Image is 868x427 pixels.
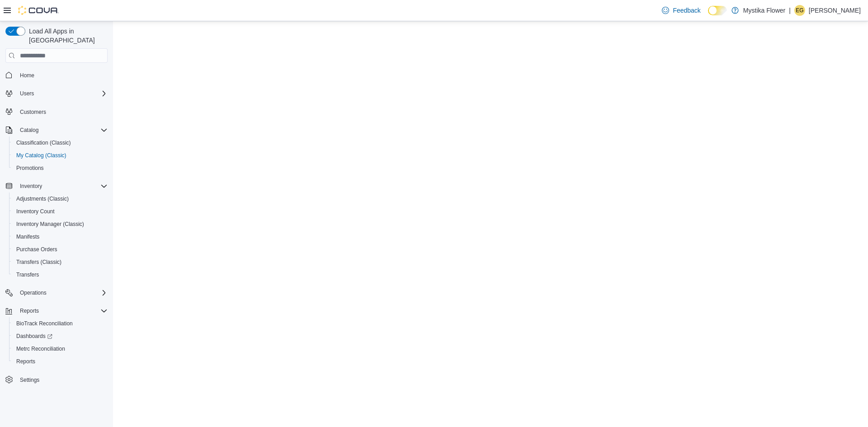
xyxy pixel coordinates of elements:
[9,218,111,230] button: Inventory Manager (Classic)
[25,27,108,45] span: Load All Apps in [GEOGRAPHIC_DATA]
[2,68,111,81] button: Home
[13,269,108,280] span: Transfers
[16,375,43,385] a: Settings
[13,257,65,267] a: Transfers (Classic)
[20,183,42,190] span: Inventory
[16,139,71,146] span: Classification (Classic)
[13,318,76,329] a: BioTrack Reconciliation
[13,331,56,342] a: Dashboards
[20,108,46,116] span: Customers
[13,137,75,148] a: Classification (Classic)
[789,5,791,16] p: |
[9,205,111,218] button: Inventory Count
[20,72,34,79] span: Home
[20,90,34,97] span: Users
[2,105,111,118] button: Customers
[20,376,39,384] span: Settings
[658,1,704,19] a: Feedback
[743,5,785,16] p: Mystika Flower
[13,356,39,367] a: Reports
[9,162,111,174] button: Promotions
[13,193,108,204] span: Adjustments (Classic)
[9,192,111,205] button: Adjustments (Classic)
[13,356,108,367] span: Reports
[16,271,39,278] span: Transfers
[13,206,108,217] span: Inventory Count
[13,244,108,255] span: Purchase Orders
[13,150,70,161] a: My Catalog (Classic)
[16,125,42,136] button: Catalog
[20,289,47,296] span: Operations
[16,258,61,266] span: Transfers (Classic)
[13,163,47,174] a: Promotions
[16,70,38,81] a: Home
[16,152,66,159] span: My Catalog (Classic)
[13,137,108,148] span: Classification (Classic)
[16,195,69,202] span: Adjustments (Classic)
[13,231,108,242] span: Manifests
[13,219,88,230] a: Inventory Manager (Classic)
[16,374,108,385] span: Settings
[16,107,50,117] a: Customers
[16,181,108,192] span: Inventory
[16,106,108,117] span: Customers
[2,305,111,317] button: Reports
[809,5,861,16] p: [PERSON_NAME]
[2,180,111,192] button: Inventory
[13,206,58,217] a: Inventory Count
[13,269,42,280] a: Transfers
[13,231,43,242] a: Manifests
[13,150,108,161] span: My Catalog (Classic)
[16,69,108,80] span: Home
[16,208,55,215] span: Inventory Count
[16,345,65,352] span: Metrc Reconciliation
[16,125,108,136] span: Catalog
[20,127,38,134] span: Catalog
[13,318,108,329] span: BioTrack Reconciliation
[13,331,108,342] span: Dashboards
[16,181,46,192] button: Inventory
[13,163,108,174] span: Promotions
[16,246,57,253] span: Purchase Orders
[16,287,108,298] span: Operations
[16,88,38,99] button: Users
[13,219,108,230] span: Inventory Manager (Classic)
[2,373,111,386] button: Settings
[708,6,727,15] input: Dark Mode
[2,124,111,136] button: Catalog
[9,243,111,256] button: Purchase Orders
[9,317,111,330] button: BioTrack Reconciliation
[18,6,59,15] img: Cova
[16,287,50,298] button: Operations
[796,5,803,16] span: EG
[16,333,52,340] span: Dashboards
[16,164,44,172] span: Promotions
[16,221,84,228] span: Inventory Manager (Classic)
[9,355,111,368] button: Reports
[9,230,111,243] button: Manifests
[16,88,108,99] span: Users
[16,305,108,316] span: Reports
[9,136,111,149] button: Classification (Classic)
[13,244,61,255] a: Purchase Orders
[9,256,111,268] button: Transfers (Classic)
[13,257,108,267] span: Transfers (Classic)
[2,286,111,299] button: Operations
[673,6,700,15] span: Feedback
[13,343,69,354] a: Metrc Reconciliation
[16,358,35,365] span: Reports
[16,233,39,240] span: Manifests
[20,307,39,314] span: Reports
[16,320,73,327] span: BioTrack Reconciliation
[5,65,108,410] nav: Complex example
[13,193,72,204] a: Adjustments (Classic)
[9,268,111,281] button: Transfers
[9,343,111,355] button: Metrc Reconciliation
[794,5,805,16] div: Erica Godinez
[13,343,108,354] span: Metrc Reconciliation
[16,305,42,316] button: Reports
[2,87,111,100] button: Users
[9,330,111,343] a: Dashboards
[9,149,111,162] button: My Catalog (Classic)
